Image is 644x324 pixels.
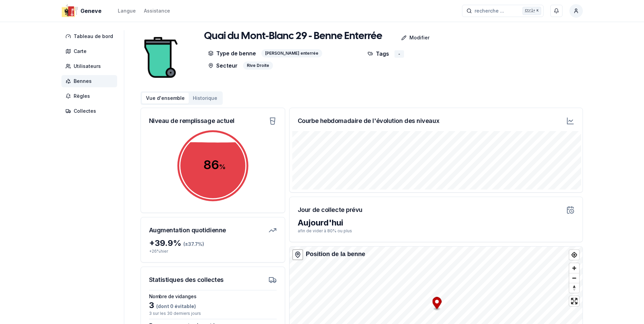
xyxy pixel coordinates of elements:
p: Type de benne [208,49,256,57]
button: Enter fullscreen [569,296,579,306]
a: Utilisateurs [61,60,120,72]
span: Tableau de bord [74,33,113,40]
a: Geneve [61,7,104,15]
div: + 39.9 % [149,238,277,249]
span: recherche ... [475,7,504,14]
span: Carte [74,48,87,55]
button: Vue d'ensemble [142,93,189,104]
a: Règles [61,90,120,102]
button: Historique [189,93,221,104]
p: + 26 % hier [149,249,277,254]
a: Carte [61,45,120,57]
div: Map marker [432,297,441,311]
h1: Quai du Mont-Blanc 29 - Benne Enterrée [204,30,382,42]
span: (± 37.7 %) [183,241,204,247]
p: 3 sur les 30 derniers jours [149,311,277,316]
span: Bennes [74,78,92,85]
button: Zoom out [569,273,579,283]
h3: Statistiques des collectes [149,275,224,285]
button: Zoom in [569,263,579,273]
p: Tags [368,49,389,58]
h3: Courbe hebdomadaire de l'évolution des niveaux [298,116,439,126]
h3: Nombre de vidanges [149,293,277,300]
span: Utilisateurs [74,63,101,70]
p: Secteur [208,61,238,70]
p: afin de vider à 80% ou plus [298,228,574,234]
a: Modifier [382,31,435,44]
div: Rive Droite [243,61,273,70]
h3: Jour de collecte prévu [298,205,363,215]
button: Langue [118,7,136,15]
a: Tableau de bord [61,30,120,42]
span: Collectes [74,108,96,114]
button: Reset bearing to north [569,283,579,293]
div: Aujourd'hui [298,217,574,228]
a: Bennes [61,75,120,87]
a: Collectes [61,105,120,117]
div: Langue [118,7,136,14]
a: Assistance [144,7,170,15]
h3: Niveau de remplissage actuel [149,116,235,126]
button: Find my location [569,250,579,260]
span: Règles [74,93,90,100]
span: Geneve [80,7,102,15]
h3: Augmentation quotidienne [149,226,226,235]
span: (dont 0 évitable) [154,303,196,309]
img: Geneve Logo [61,3,78,19]
img: bin Image [141,30,181,85]
div: Position de la benne [306,249,365,259]
span: Reset bearing to north [569,283,579,293]
div: - [394,50,404,58]
div: 3 [149,300,277,311]
p: Modifier [409,34,429,41]
button: recherche ...Ctrl+K [462,5,544,17]
div: [PERSON_NAME] enterrée [261,49,322,57]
